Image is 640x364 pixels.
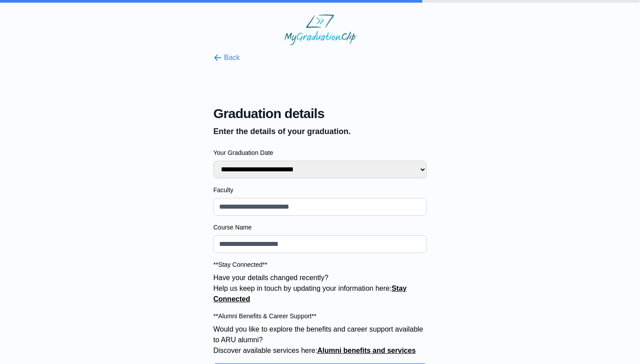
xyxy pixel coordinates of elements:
[213,52,240,63] button: Back
[213,125,427,138] p: Enter the details of your graduation.
[213,223,427,232] label: Course Name
[213,312,427,320] label: **Alumni Benefits & Career Support**
[213,273,427,305] p: Have your details changed recently? Help us keep in touch by updating your information here:
[284,14,356,45] img: MyGraduationClip
[213,285,407,303] a: Stay Connected
[213,106,427,122] span: Graduation details
[213,148,427,157] label: Your Graduation Date
[213,186,427,194] label: Faculty
[317,347,416,354] a: Alumni benefits and services
[213,324,427,356] p: Would you like to explore the benefits and career support available to ARU alumni? Discover avail...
